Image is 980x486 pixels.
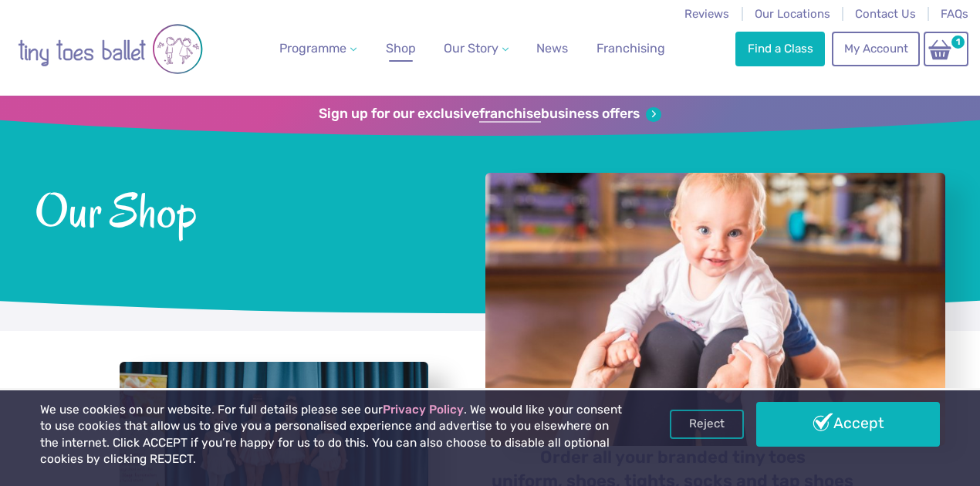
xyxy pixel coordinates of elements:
a: Sign up for our exclusivefranchisebusiness offers [319,106,661,123]
a: Programme [273,33,363,64]
span: Programme [279,41,346,56]
a: Franchising [590,33,671,64]
a: Contact Us [855,7,916,21]
strong: franchise [479,106,541,123]
a: News [530,33,574,64]
img: tiny toes ballet [18,10,203,88]
a: Find a Class [735,32,825,66]
a: Our Locations [755,7,830,21]
a: Our Story [438,33,515,64]
a: Accept [756,402,940,447]
a: 1 [924,32,968,66]
a: Reviews [684,7,729,21]
p: We use cookies on our website. For full details please see our . We would like your consent to us... [40,402,625,468]
a: Reject [670,410,744,439]
span: 1 [949,33,967,51]
span: News [536,41,568,56]
a: My Account [832,32,920,66]
span: Shop [386,41,416,56]
span: Our Story [444,41,498,56]
a: Privacy Policy [383,403,464,417]
span: Our Shop [35,180,444,237]
a: FAQs [941,7,968,21]
a: Shop [380,33,422,64]
span: Franchising [596,41,665,56]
